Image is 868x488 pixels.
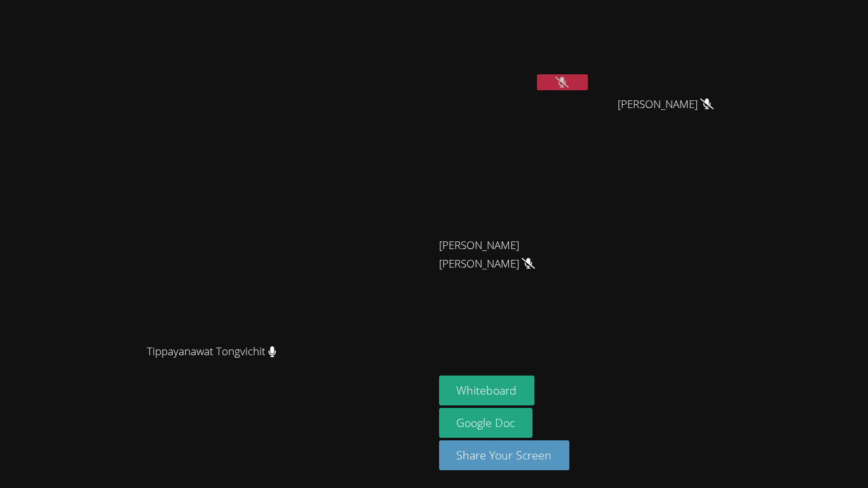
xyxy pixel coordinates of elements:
span: [PERSON_NAME] [PERSON_NAME] [439,236,580,273]
a: Google Doc [439,408,533,438]
span: Tippayanawat Tongvichit [147,342,276,361]
button: Whiteboard [439,376,535,405]
button: Share Your Screen [439,440,570,470]
span: [PERSON_NAME] [618,95,714,114]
